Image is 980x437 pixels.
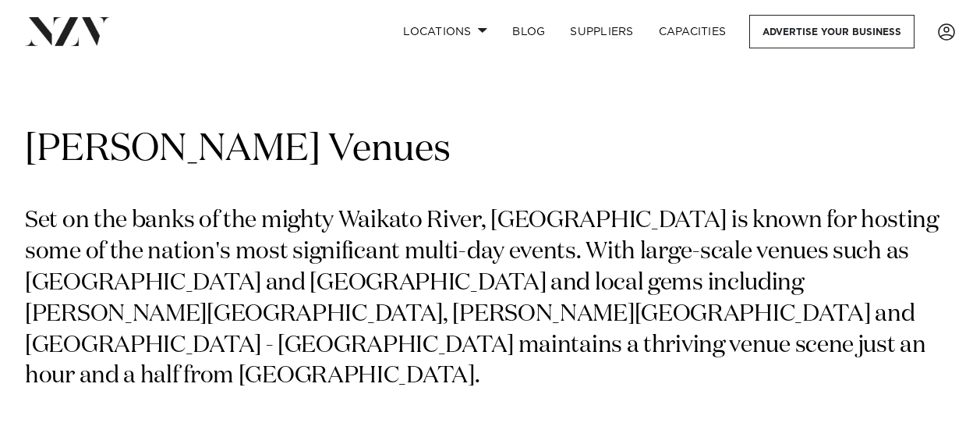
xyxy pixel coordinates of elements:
h1: [PERSON_NAME] Venues [25,126,955,175]
a: Capacities [646,15,739,48]
img: nzv-logo.png [25,17,110,45]
a: BLOG [500,15,557,48]
a: Advertise your business [749,15,915,48]
a: SUPPLIERS [557,15,646,48]
p: Set on the banks of the mighty Waikato River, [GEOGRAPHIC_DATA] is known for hosting some of the ... [25,206,955,393]
a: Locations [391,15,500,48]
